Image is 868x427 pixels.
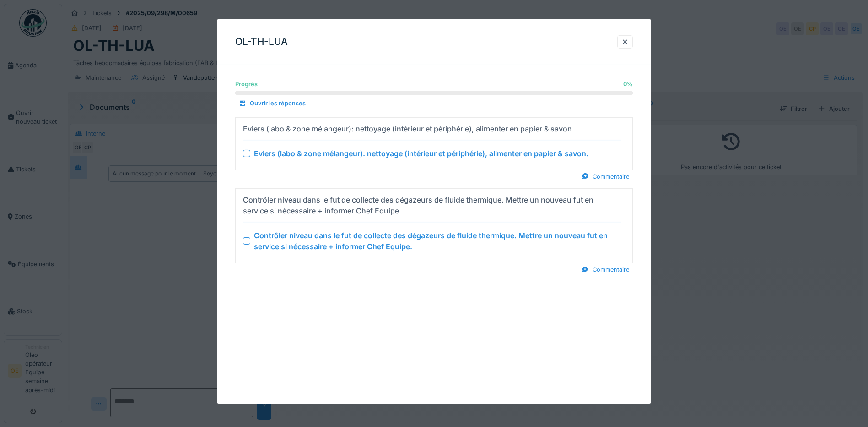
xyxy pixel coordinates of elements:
[254,148,588,159] div: Eviers (labo & zone mélangeur): nettoyage (intérieur et périphérie), alimenter en papier & savon.
[578,170,633,183] div: Commentaire
[254,230,621,252] div: Contrôler niveau dans le fut de collecte des dégazeurs de fluide thermique. Mettre un nouveau fut...
[235,97,309,109] div: Ouvrir les réponses
[243,123,574,134] div: Eviers (labo & zone mélangeur): nettoyage (intérieur et périphérie), alimenter en papier & savon.
[235,80,258,88] div: Progrès
[235,91,633,95] progress: 0 %
[239,192,629,259] summary: Contrôler niveau dans le fut de collecte des dégazeurs de fluide thermique. Mettre un nouveau fut...
[243,194,618,216] div: Contrôler niveau dans le fut de collecte des dégazeurs de fluide thermique. Mettre un nouveau fut...
[239,121,629,166] summary: Eviers (labo & zone mélangeur): nettoyage (intérieur et périphérie), alimenter en papier & savon....
[578,263,633,276] div: Commentaire
[623,80,633,88] div: 0 %
[235,36,288,48] h3: OL-TH-LUA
